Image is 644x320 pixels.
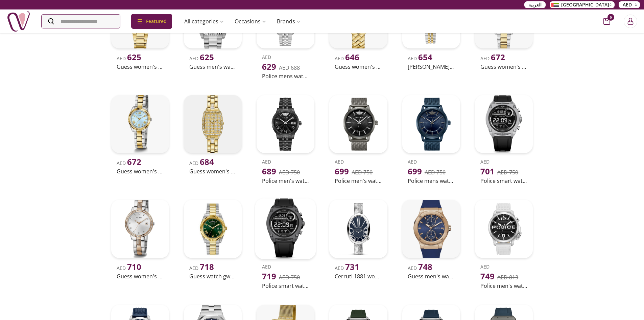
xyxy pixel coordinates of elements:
[408,63,455,71] h2: [PERSON_NAME] women's watch dhl00605
[279,274,300,281] del: AED 750
[335,55,359,62] span: AED
[257,95,314,153] img: uae-gifts-POLICE MEN'S WATCH PEWJH0021304
[480,282,527,290] h2: Police men's watch pewjd0021704
[550,1,615,8] button: [GEOGRAPHIC_DATA]
[229,15,271,28] a: Occasions
[262,271,276,282] span: 719
[335,158,349,176] span: AED
[335,166,349,177] span: 699
[480,55,505,62] span: AED
[117,63,164,71] h2: Guess women's watch gw0600l2
[400,197,463,291] a: uae-gifts-Guess Men's Watch GW0491G4AED 748Guess men's watch gw0491g4
[408,272,455,280] h2: Guess men's watch gw0491g4
[335,63,382,71] h2: Guess women's watch gw0613l2
[418,261,432,272] span: 748
[254,197,317,291] a: uae-gifts-POLICE SMART WATCH MY.AVATAR PEIUN0000102AED 719AED 750Police smart watch my.avatar pei...
[623,1,632,8] span: AED
[109,197,172,291] a: uae-gifts-Guess Women's Watch GW0725L2AED 710Guess women's watch gw0725l2
[480,263,495,281] span: AED
[480,271,495,282] span: 749
[189,265,214,271] span: AED
[408,158,422,176] span: AED
[418,51,432,63] span: 654
[189,55,214,62] span: AED
[497,169,518,176] del: AED 750
[329,95,387,153] img: uae-gifts-POLICE MEN'S WATCH PEWJG0021102
[111,200,169,258] img: uae-gifts-Guess Women's Watch GW0725L2
[497,274,518,281] del: AED 813
[335,265,359,271] span: AED
[271,15,306,28] a: Brands
[262,54,276,71] span: AED
[480,177,527,185] h2: Police smart watch my.avatar peiun0000101
[117,55,141,62] span: AED
[262,177,309,185] h2: Police men's watch pewjh0021304
[472,197,535,291] a: uae-gifts-POLICE MEN'S WATCH PEWJD0021704AED 749AED 813Police men's watch pewjd0021704
[408,166,422,177] span: 699
[352,169,373,176] del: AED 750
[491,51,505,63] span: 672
[607,14,614,21] span: 0
[181,197,244,291] a: uae-gifts-GUESS WATCH GW0265G8AED 718Guess watch gw0265g8
[200,51,214,63] span: 625
[335,272,382,280] h2: Cerruti 1881 women's watch ciwlg2225701
[408,55,432,62] span: AED
[127,261,141,272] span: 710
[279,169,300,176] del: AED 750
[345,51,359,63] span: 646
[7,9,30,33] img: Nigwa-uae-gifts
[402,95,460,153] img: uae-gifts-POLICE MENS WATCH PEWJG0021101
[184,200,242,258] img: uae-gifts-GUESS WATCH GW0265G8
[475,95,533,153] img: uae-gifts-POLICE SMART WATCH MY.AVATAR PEIUN0000101
[624,15,637,28] button: Login
[327,92,390,186] a: uae-gifts-POLICE MEN'S WATCH PEWJG0021102AED 699AED 750Police men's watch pewjg0021102
[345,261,359,272] span: 731
[335,177,382,185] h2: Police men's watch pewjg0021102
[262,158,276,176] span: AED
[189,272,236,280] h2: Guess watch gw0265g8
[255,198,316,259] img: uae-gifts-POLICE SMART WATCH MY.AVATAR PEIUN0000102
[117,167,164,175] h2: Guess women's watch gw0687l4
[127,51,141,63] span: 625
[425,169,446,176] del: AED 750
[408,265,432,271] span: AED
[200,156,214,167] span: 684
[480,166,495,177] span: 701
[262,282,309,290] h2: Police smart watch my.avatar peiun0000102
[262,263,276,281] span: AED
[262,61,276,72] span: 629
[480,158,495,176] span: AED
[42,15,120,28] input: Search
[408,177,455,185] h2: Police mens watch pewjg0021101
[181,92,244,186] a: uae-gifts-Guess Women's Watch GW0611L2AED 684Guess women's watch gw0611l2
[400,92,463,186] a: uae-gifts-POLICE MENS WATCH PEWJG0021101AED 699AED 750Police mens watch pewjg0021101
[127,156,141,167] span: 672
[189,160,214,166] span: AED
[117,160,141,166] span: AED
[327,197,390,291] a: uae-gifts-CERRUTI 1881 WOMEN'S WATCH CIWLG2225701AED 731Cerruti 1881 women's watch ciwlg2225701
[402,200,460,258] img: uae-gifts-Guess Men's Watch GW0491G4
[262,166,276,177] span: 689
[184,95,242,153] img: uae-gifts-Guess Women's Watch GW0611L2
[329,200,387,258] img: uae-gifts-CERRUTI 1881 WOMEN'S WATCH CIWLG2225701
[189,63,236,71] h2: Guess men's watch gw0265g10
[475,200,533,258] img: uae-gifts-POLICE MEN'S WATCH PEWJD0021704
[117,272,164,280] h2: Guess women's watch gw0725l2
[111,95,169,153] img: uae-gifts-Guess Women's Watch GW0687L4
[528,1,542,8] span: العربية
[551,3,559,7] img: Arabic_dztd3n.png
[561,1,609,8] span: [GEOGRAPHIC_DATA]
[480,63,527,71] h2: Guess women's watch gw0308l5
[262,72,309,80] h2: Police mens watch pewjh0021340
[117,265,141,271] span: AED
[254,92,317,186] a: uae-gifts-POLICE MEN'S WATCH PEWJH0021304AED 689AED 750Police men's watch pewjh0021304
[189,167,236,175] h2: Guess women's watch gw0611l2
[279,64,300,71] del: AED 688
[109,92,172,186] a: uae-gifts-Guess Women's Watch GW0687L4AED 672Guess women's watch gw0687l4
[472,92,535,186] a: uae-gifts-POLICE SMART WATCH MY.AVATAR PEIUN0000101AED 701AED 750Police smart watch my.avatar pei...
[131,14,172,29] div: Featured
[200,261,214,272] span: 718
[603,18,610,25] button: cart-button
[179,15,229,28] a: All categories
[619,1,640,8] button: AED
